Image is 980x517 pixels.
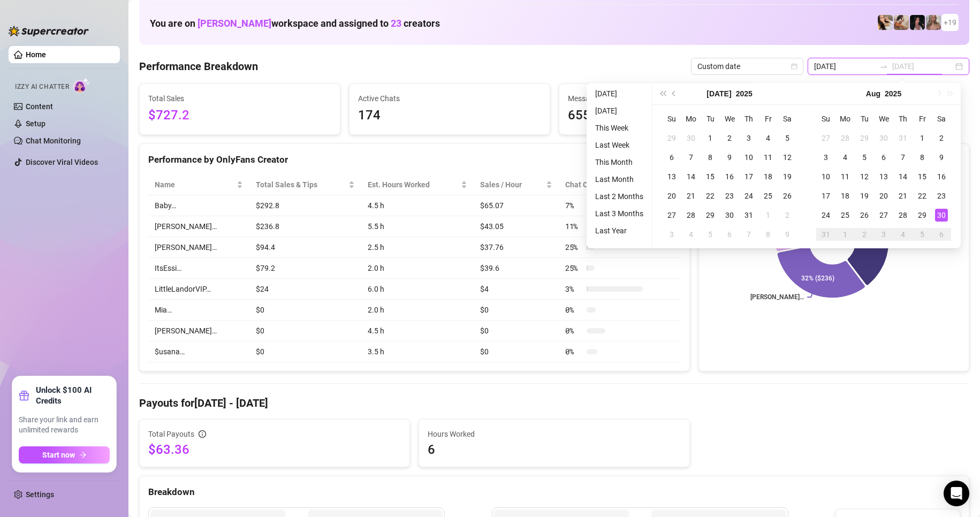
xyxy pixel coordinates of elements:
[197,18,271,29] span: [PERSON_NAME]
[685,170,697,183] div: 14
[480,179,544,191] span: Sales / Hour
[361,341,474,362] td: 3.5 h
[665,132,678,145] div: 29
[26,102,53,111] a: Content
[19,415,110,436] span: Share your link and earn unlimited rewards
[819,228,832,241] div: 31
[944,17,956,28] span: + 19
[819,189,832,202] div: 17
[742,189,755,202] div: 24
[935,170,948,183] div: 16
[26,119,45,128] a: Setup
[657,83,668,104] button: Last year (Control + left)
[742,170,755,183] div: 17
[139,396,969,410] h4: Payouts for [DATE] - [DATE]
[681,128,701,148] td: 2025-06-30
[681,186,701,206] td: 2025-07-21
[819,170,832,183] div: 10
[428,441,680,458] span: 6
[879,62,888,71] span: swap-right
[877,189,890,202] div: 20
[26,136,81,145] a: Chat Monitoring
[877,132,890,145] div: 30
[910,15,925,30] img: Baby (@babyyyybellaa)
[932,206,951,225] td: 2025-08-30
[662,128,681,148] td: 2025-06-29
[139,59,258,74] h4: Performance Breakdown
[565,262,582,274] span: 25 %
[681,167,701,186] td: 2025-07-14
[368,179,459,191] div: Est. Hours Worked
[701,109,720,128] th: Tu
[26,50,46,59] a: Home
[762,132,774,145] div: 4
[591,87,648,100] li: [DATE]
[816,148,835,167] td: 2025-08-03
[874,186,893,206] td: 2025-08-20
[742,209,755,222] div: 31
[855,225,874,244] td: 2025-09-02
[681,206,701,225] td: 2025-07-28
[913,109,932,128] th: Fr
[778,128,797,148] td: 2025-07-05
[665,170,678,183] div: 13
[897,209,909,222] div: 28
[15,82,69,92] span: Izzy AI Chatter
[701,225,720,244] td: 2025-08-05
[874,109,893,128] th: We
[855,186,874,206] td: 2025-08-19
[742,132,755,145] div: 3
[819,132,832,145] div: 27
[565,241,582,253] span: 25 %
[361,321,474,341] td: 4.5 h
[858,170,871,183] div: 12
[935,132,948,145] div: 2
[358,105,541,126] span: 174
[897,151,909,164] div: 7
[662,167,681,186] td: 2025-07-13
[256,179,346,191] span: Total Sales & Tips
[916,228,929,241] div: 5
[839,151,852,164] div: 4
[9,26,89,36] img: logo-BBDzfeDw.svg
[874,128,893,148] td: 2025-07-30
[148,441,401,458] span: $63.36
[932,225,951,244] td: 2025-09-06
[897,228,909,241] div: 4
[874,148,893,167] td: 2025-08-06
[474,237,559,258] td: $37.76
[662,225,681,244] td: 2025-08-03
[913,206,932,225] td: 2025-08-29
[758,167,778,186] td: 2025-07-18
[148,195,249,216] td: Baby…
[723,209,736,222] div: 30
[199,430,206,438] span: info-circle
[148,174,249,195] th: Name
[739,128,758,148] td: 2025-07-03
[781,228,794,241] div: 9
[361,279,474,300] td: 6.0 h
[361,300,474,321] td: 2.0 h
[758,128,778,148] td: 2025-07-04
[944,481,969,506] div: Open Intercom Messenger
[474,174,559,195] th: Sales / Hour
[568,93,751,104] span: Messages Sent
[816,128,835,148] td: 2025-07-27
[723,170,736,183] div: 16
[778,167,797,186] td: 2025-07-19
[858,209,871,222] div: 26
[704,228,717,241] div: 5
[249,174,361,195] th: Total Sales & Tips
[685,132,697,145] div: 30
[662,148,681,167] td: 2025-07-06
[704,189,717,202] div: 22
[249,216,361,237] td: $236.8
[874,225,893,244] td: 2025-09-03
[739,148,758,167] td: 2025-07-10
[704,132,717,145] div: 1
[155,179,234,191] span: Name
[858,151,871,164] div: 5
[148,279,249,300] td: LittleLandorVIP…
[73,78,90,93] img: AI Chatter
[249,300,361,321] td: $0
